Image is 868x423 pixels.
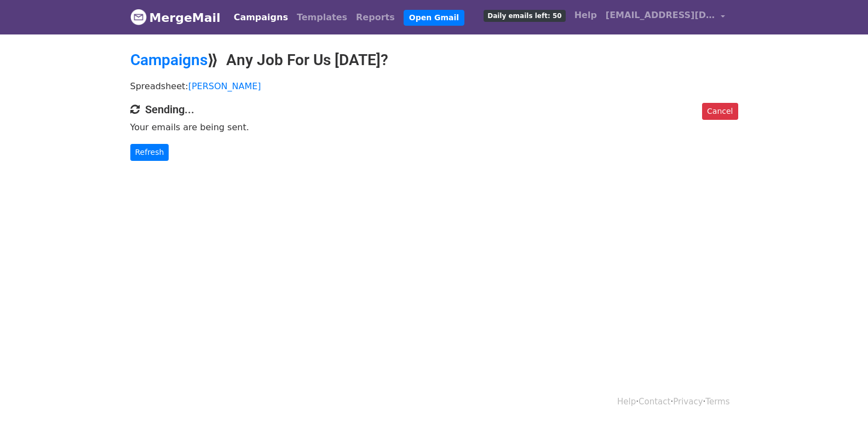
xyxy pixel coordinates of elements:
[673,397,703,407] a: Privacy
[484,10,565,22] span: Daily emails left: 50
[404,10,464,26] a: Open Gmail
[130,6,221,29] a: MergeMail
[130,51,208,69] a: Campaigns
[130,121,738,133] p: Your emails are being sent.
[292,7,352,28] a: Templates
[130,80,738,92] p: Spreadsheet:
[606,9,715,22] span: [EMAIL_ADDRESS][DOMAIN_NAME]
[617,397,636,407] a: Help
[479,4,570,26] a: Daily emails left: 50
[702,103,738,120] a: Cancel
[570,4,601,26] a: Help
[601,4,729,30] a: [EMAIL_ADDRESS][DOMAIN_NAME]
[130,51,738,69] h2: ⟫ Any Job For Us [DATE]?
[229,7,292,28] a: Campaigns
[130,103,738,116] h4: Sending...
[130,144,169,161] a: Refresh
[705,397,729,407] a: Terms
[352,7,399,28] a: Reports
[188,81,261,91] a: [PERSON_NAME]
[639,397,670,407] a: Contact
[130,9,147,25] img: MergeMail logo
